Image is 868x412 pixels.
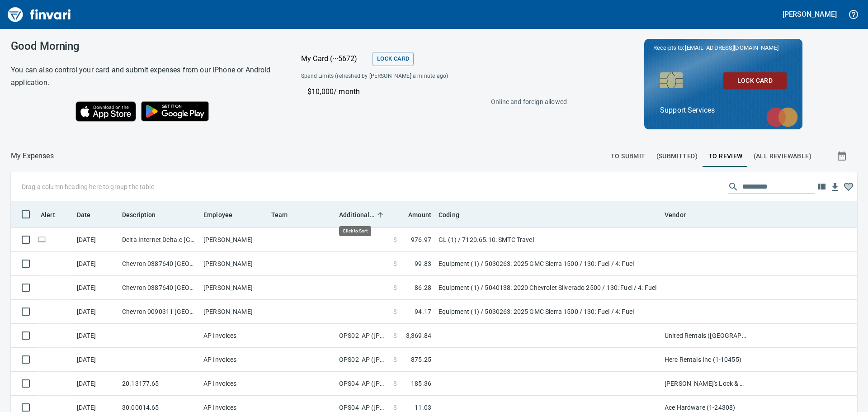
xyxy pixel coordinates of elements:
span: Lock Card [731,75,779,86]
span: $ [393,379,397,388]
span: $ [393,331,397,340]
h5: [PERSON_NAME] [783,9,837,19]
span: Team [271,209,288,220]
td: [PERSON_NAME] [200,252,268,276]
span: $ [393,283,397,292]
button: Column choices favorited. Click to reset to default [842,180,855,194]
td: Equipment (1) / 5030263: 2025 GMC Sierra 1500 / 130: Fuel / 4: Fuel [435,300,661,324]
span: Date [77,209,103,220]
button: Choose columns to display [815,180,828,194]
span: Vendor [665,209,686,220]
h3: Good Morning [11,40,278,52]
span: Alert [41,209,67,220]
td: [PERSON_NAME] [200,300,268,324]
span: Amount [408,209,431,220]
td: Delta Internet Delta.c [GEOGRAPHIC_DATA] [GEOGRAPHIC_DATA] [118,228,200,252]
span: Additional Reviewer [339,209,374,220]
span: Additional Reviewer [339,209,386,220]
span: (All Reviewable) [754,151,811,162]
td: GL (1) / 7120.65.10: SMTC Travel [435,228,661,252]
img: Get it on Google Play [136,96,214,126]
button: Download Table [828,180,842,194]
span: [EMAIL_ADDRESS][DOMAIN_NAME] [684,43,779,52]
span: 94.17 [415,307,431,316]
span: 185.36 [411,379,431,388]
p: My Expenses [11,151,54,161]
p: Support Services [660,105,787,116]
td: [PERSON_NAME]'s Lock & Key Inc (1-10260) [661,372,751,396]
td: Herc Rentals Inc (1-10455) [661,348,751,372]
p: Online and foreign allowed [294,97,567,106]
td: Chevron 0090311 [GEOGRAPHIC_DATA] [118,300,200,324]
span: $ [393,355,397,364]
span: To Review [708,151,743,162]
td: [PERSON_NAME] [200,276,268,300]
span: 3,369.84 [406,331,431,340]
td: OPS02_AP ([PERSON_NAME], [PERSON_NAME], [PERSON_NAME], [PERSON_NAME]) [335,348,390,372]
span: To Submit [611,151,646,162]
img: Finvari [5,4,73,25]
span: (Submitted) [656,151,698,162]
td: OPS04_AP ([PERSON_NAME], [PERSON_NAME], [PERSON_NAME], [PERSON_NAME], [PERSON_NAME]) [335,372,390,396]
td: AP Invoices [200,372,268,396]
nav: breadcrumb [11,151,54,161]
td: OPS02_AP ([PERSON_NAME], [PERSON_NAME], [PERSON_NAME], [PERSON_NAME]) [335,324,390,348]
td: [DATE] [73,324,118,348]
button: Show transactions within a particular date range [828,145,857,167]
td: [DATE] [73,300,118,324]
td: AP Invoices [200,348,268,372]
span: Coding [439,209,471,220]
span: $ [393,403,397,412]
img: mastercard.svg [762,103,802,132]
span: Lock Card [377,54,409,64]
td: AP Invoices [200,324,268,348]
span: 11.03 [415,403,431,412]
td: [DATE] [73,228,118,252]
p: My Card (···5672) [301,53,369,64]
span: Spend Limits (refreshed by [PERSON_NAME] a minute ago) [301,72,507,81]
span: 875.25 [411,355,431,364]
span: Vendor [665,209,698,220]
span: Online transaction [37,237,47,242]
span: 86.28 [415,283,431,292]
span: Team [271,209,300,220]
p: Receipts to: [653,43,793,52]
img: Download on the App Store [75,101,136,122]
span: 976.97 [411,235,431,244]
span: Employee [203,209,232,220]
span: Employee [203,209,244,220]
button: Lock Card [723,72,787,89]
td: [DATE] [73,252,118,276]
td: Equipment (1) / 5040138: 2020 Chevrolet Silverado 2500 / 130: Fuel / 4: Fuel [435,276,661,300]
span: Description [122,209,168,220]
td: [PERSON_NAME] [200,228,268,252]
td: Chevron 0387640 [GEOGRAPHIC_DATA] [118,276,200,300]
td: [DATE] [73,348,118,372]
span: 99.83 [415,259,431,268]
span: Amount [396,209,431,220]
h6: You can also control your card and submit expenses from our iPhone or Android application. [11,64,278,89]
td: Chevron 0387640 [GEOGRAPHIC_DATA] [118,252,200,276]
p: Drag a column heading here to group the table [22,182,154,191]
button: Lock Card [373,52,414,66]
span: Alert [41,209,55,220]
td: Equipment (1) / 5030263: 2025 GMC Sierra 1500 / 130: Fuel / 4: Fuel [435,252,661,276]
span: Coding [439,209,459,220]
span: $ [393,307,397,316]
td: 20.13177.65 [118,372,200,396]
td: [DATE] [73,276,118,300]
span: Description [122,209,156,220]
span: $ [393,235,397,244]
p: $10,000 / month [307,86,562,97]
span: $ [393,259,397,268]
button: [PERSON_NAME] [780,7,839,21]
td: [DATE] [73,372,118,396]
span: Date [77,209,91,220]
td: United Rentals ([GEOGRAPHIC_DATA]), Inc. (1-11054) [661,324,751,348]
